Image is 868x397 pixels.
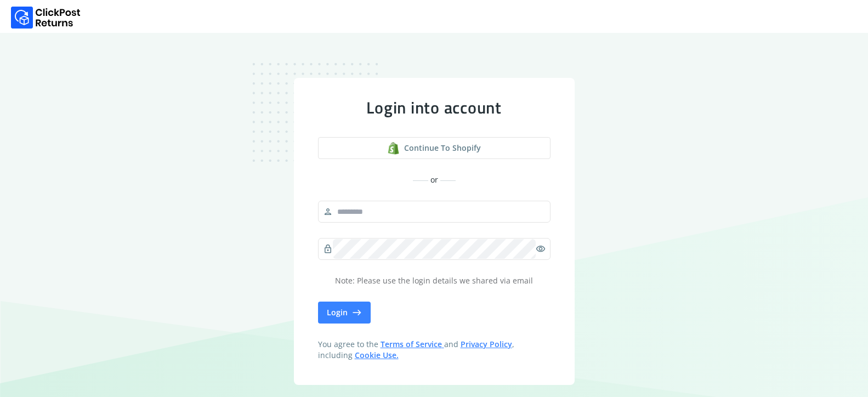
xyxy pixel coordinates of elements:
[355,350,399,360] a: Cookie Use.
[318,137,551,159] a: shopify logoContinue to shopify
[536,241,546,257] span: visibility
[323,241,333,257] span: lock
[318,98,551,117] div: Login into account
[318,339,551,361] span: You agree to the and , including
[352,305,362,320] span: east
[461,339,512,349] a: Privacy Policy
[323,204,333,219] span: person
[387,142,400,155] img: shopify logo
[318,174,551,185] div: or
[404,143,481,154] span: Continue to shopify
[381,339,444,349] a: Terms of Service
[318,302,371,324] button: Login east
[11,7,81,29] img: Logo
[318,275,551,286] p: Note: Please use the login details we shared via email
[318,137,551,159] button: Continue to shopify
